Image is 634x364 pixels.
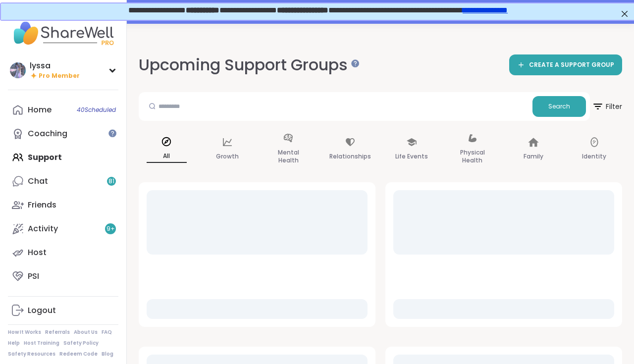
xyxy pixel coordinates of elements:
[45,329,70,336] a: Referrals
[8,169,118,193] a: Chat81
[77,106,116,114] span: 40 Scheduled
[452,147,492,166] p: Physical Health
[268,147,309,166] p: Mental Health
[592,95,622,118] span: Filter
[108,177,114,186] span: 81
[8,351,55,358] a: Safety Resources
[8,299,118,322] a: Logout
[39,72,80,80] span: Pro Member
[8,264,118,288] a: PSI
[30,60,80,71] div: lyssa
[147,150,187,163] p: All
[28,176,48,187] div: Chat
[28,247,47,258] div: Host
[106,225,115,233] span: 9 +
[59,351,98,358] a: Redeem Code
[592,92,622,121] button: Filter
[8,217,118,241] a: Activity9+
[351,59,359,67] iframe: Spotlight
[8,241,118,264] a: Host
[395,151,428,162] p: Life Events
[102,351,113,358] a: Blog
[582,151,606,162] p: Identity
[74,329,98,336] a: About Us
[24,340,59,347] a: Host Training
[532,96,586,117] button: Search
[139,54,356,76] h2: Upcoming Support Groups
[28,271,39,282] div: PSI
[8,16,118,51] img: ShareWell Nav Logo
[28,104,52,115] div: Home
[8,193,118,217] a: Friends
[102,329,112,336] a: FAQ
[28,305,56,316] div: Logout
[10,62,26,78] img: lyssa
[8,122,118,146] a: Coaching
[8,340,20,347] a: Help
[8,98,118,122] a: Home40Scheduled
[8,329,41,336] a: How It Works
[28,223,58,234] div: Activity
[329,151,371,162] p: Relationships
[63,340,99,347] a: Safety Policy
[509,54,622,75] a: CREATE A SUPPORT GROUP
[548,102,570,111] span: Search
[529,61,614,69] span: CREATE A SUPPORT GROUP
[28,200,56,210] div: Friends
[524,151,543,162] p: Family
[28,128,67,139] div: Coaching
[216,151,239,162] p: Growth
[108,129,116,137] iframe: Spotlight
